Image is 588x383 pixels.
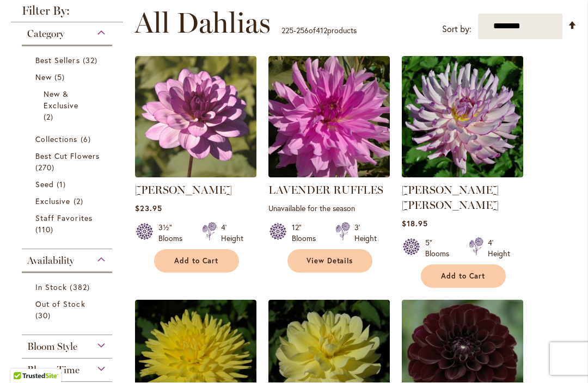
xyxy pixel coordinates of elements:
span: 382 [70,282,92,293]
span: 2 [44,112,56,123]
span: Out of Stock [35,299,85,310]
span: 110 [35,224,56,236]
a: [PERSON_NAME] [PERSON_NAME] [402,184,499,212]
span: New [35,72,52,83]
div: 12" Blooms [292,223,322,244]
span: 32 [83,55,100,66]
a: LAVENDER RUFFLES [268,184,383,197]
a: Best Sellers [35,55,101,66]
span: $23.95 [135,203,162,214]
div: 3' Height [354,223,377,244]
span: 30 [35,310,53,322]
img: LAVENDER RUFFLES [268,57,390,178]
p: - of products [281,22,357,40]
span: 6 [81,134,94,145]
span: 270 [35,162,57,174]
iframe: Launch Accessibility Center [8,344,39,375]
a: Out of Stock 30 [35,299,101,322]
a: In Stock 382 [35,282,101,293]
span: Collections [35,134,78,145]
span: Bloom Time [27,365,79,376]
span: Availability [27,255,74,267]
span: Add to Cart [441,272,486,281]
span: Category [27,28,64,40]
span: 1 [57,179,69,190]
a: LAVENDER RUFFLES [268,170,390,180]
span: 2 [73,196,86,207]
div: 5" Blooms [425,238,456,260]
span: Best Cut Flowers [35,151,100,162]
a: Seed [35,179,101,190]
img: LEILA SAVANNA ROSE [402,57,523,178]
button: Add to Cart [421,265,506,288]
span: New & Exclusive [44,89,78,111]
a: LEILA SAVANNA ROSE [402,170,523,180]
a: LAUREN MICHELE [135,170,256,180]
span: Bloom Style [27,341,77,353]
span: 256 [296,26,309,36]
button: Add to Cart [154,250,239,273]
label: Sort by: [442,20,471,40]
span: All Dahlias [134,7,271,40]
a: Staff Favorites [35,213,101,236]
strong: Filter By: [11,5,123,23]
div: 3½" Blooms [158,223,189,244]
span: Exclusive [35,196,70,207]
img: LAUREN MICHELE [135,57,256,178]
span: 5 [54,72,68,83]
span: 225 [281,26,293,36]
span: View Details [307,257,353,266]
p: Unavailable for the season [268,203,390,214]
span: $18.95 [402,219,428,229]
a: New [35,72,101,83]
span: In Stock [35,282,67,293]
span: Best Sellers [35,55,80,66]
a: Best Cut Flowers [35,151,101,174]
a: New &amp; Exclusive [44,89,93,123]
a: [PERSON_NAME] [135,184,232,197]
span: Add to Cart [174,257,219,266]
div: 4' Height [221,223,243,244]
div: 4' Height [488,238,510,260]
a: View Details [287,250,372,273]
span: 412 [316,26,327,36]
a: Collections [35,134,101,145]
a: Exclusive [35,196,101,207]
span: Seed [35,180,54,190]
span: Staff Favorites [35,213,93,224]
